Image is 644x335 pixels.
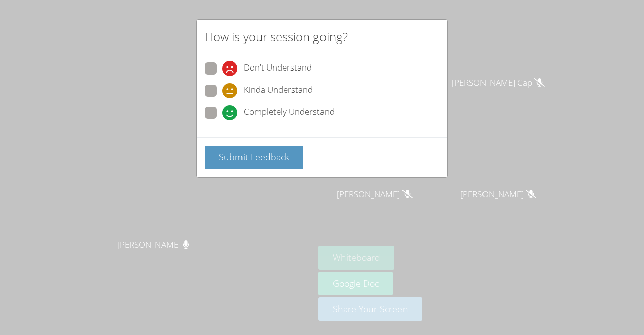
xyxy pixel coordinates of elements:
[205,146,303,169] button: Submit Feedback
[244,83,313,98] span: Kinda Understand
[244,61,312,76] span: Don't Understand
[219,151,289,163] span: Submit Feedback
[205,28,348,46] h2: How is your session going?
[244,105,335,120] span: Completely Understand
